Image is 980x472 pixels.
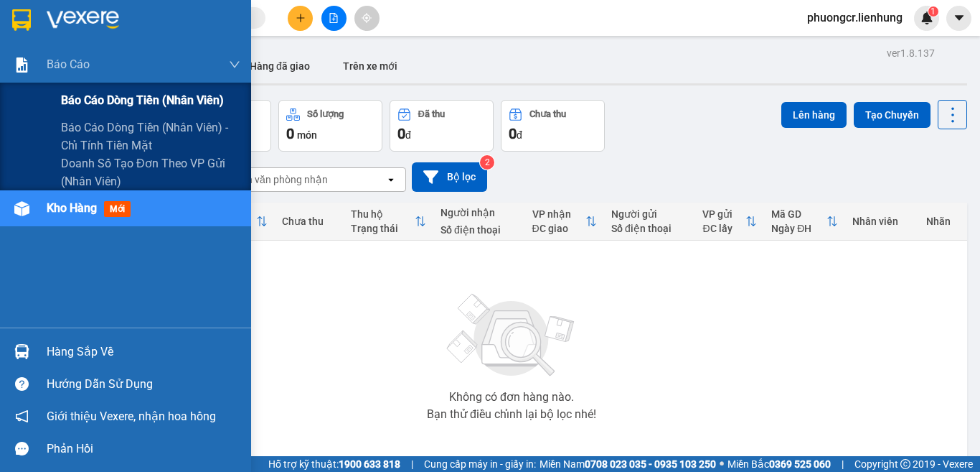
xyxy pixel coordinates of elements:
button: Lên hàng [781,102,847,128]
span: notification [15,409,29,423]
div: VP gửi [702,208,745,220]
button: Đã thu0đ [390,100,494,152]
span: Doanh số tạo đơn theo VP gửi (nhân viên) [61,154,240,190]
span: Cung cấp máy in - giấy in: [424,456,536,472]
svg: open [385,174,397,185]
span: file-add [329,13,339,23]
strong: 0369 525 060 [769,458,831,470]
button: file-add [321,6,347,31]
div: Ngày ĐH [771,223,826,234]
th: Toggle SortBy [344,203,433,241]
div: Người nhận [440,207,517,218]
div: Thu hộ [351,208,415,220]
strong: 0708 023 035 - 0935 103 250 [585,458,716,470]
button: Chưa thu0đ [501,100,605,152]
span: đ [405,129,411,141]
span: đ [517,129,522,141]
span: Báo cáo dòng tiền (nhân viên) [61,91,224,109]
div: Số lượng [307,109,344,119]
div: Hướng dẫn sử dụng [47,374,240,395]
div: Đã thu [418,109,445,119]
span: món [297,129,317,141]
span: Miền Bắc [727,456,831,472]
div: Số điện thoại [440,224,517,236]
button: Số lượng0món [278,100,382,152]
img: warehouse-icon [14,201,29,216]
div: Nhân viên [852,216,912,227]
img: svg+xml;base64,PHN2ZyBjbGFzcz0ibGlzdC1wbHVnX19zdmciIHhtbG5zPSJodHRwOi8vd3d3LnczLm9yZy8yMDAwL3N2Zy... [440,285,583,386]
span: down [229,59,240,70]
div: Không có đơn hàng nào. [449,392,574,403]
div: VP nhận [532,208,586,220]
div: Hàng sắp về [47,341,240,363]
button: Tạo Chuyến [854,102,930,128]
span: Trên xe mới [343,60,397,72]
span: Hỗ trợ kỹ thuật: [268,456,400,472]
div: Chưa thu [282,216,336,227]
span: Giới thiệu Vexere, nhận hoa hồng [47,407,216,425]
span: Báo cáo dòng tiền (nhân viên) - chỉ tính tiền mặt [61,119,240,154]
th: Toggle SortBy [695,203,764,241]
span: question-circle [15,377,29,391]
img: icon-new-feature [920,11,933,24]
span: copyright [900,459,910,469]
img: warehouse-icon [14,344,29,359]
span: Kho hàng [47,201,97,215]
span: 1 [930,6,936,17]
div: Bạn thử điều chỉnh lại bộ lọc nhé! [427,409,596,420]
span: | [411,456,413,472]
img: logo-vxr [12,9,31,31]
div: ĐC giao [532,223,586,234]
sup: 1 [928,6,938,17]
span: Miền Nam [540,456,716,472]
span: phuongcr.lienhung [796,9,914,27]
div: Người gửi [611,208,688,220]
button: Bộ lọc [412,162,487,192]
div: Phản hồi [47,438,240,460]
strong: 1900 633 818 [339,458,400,470]
div: Trạng thái [351,223,415,234]
sup: 2 [480,155,494,170]
span: 0 [397,125,405,142]
button: Hàng đã giao [238,49,321,83]
span: mới [104,201,131,217]
span: Báo cáo [47,55,90,73]
span: 0 [286,125,294,142]
span: caret-down [953,11,966,24]
div: Chọn văn phòng nhận [229,172,328,187]
span: ⚪️ [720,461,724,467]
button: aim [354,6,380,31]
th: Toggle SortBy [764,203,845,241]
div: ver 1.8.137 [887,45,935,61]
span: aim [362,13,372,23]
div: Nhãn [926,216,959,227]
span: plus [296,13,306,23]
button: plus [288,6,313,31]
div: Chưa thu [529,109,566,119]
div: Mã GD [771,208,826,220]
button: caret-down [946,6,971,31]
div: ĐC lấy [702,223,745,234]
span: | [842,456,844,472]
span: message [15,442,29,455]
th: Toggle SortBy [525,203,605,241]
span: 0 [509,125,517,142]
img: solution-icon [14,57,29,73]
div: Số điện thoại [611,223,688,234]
